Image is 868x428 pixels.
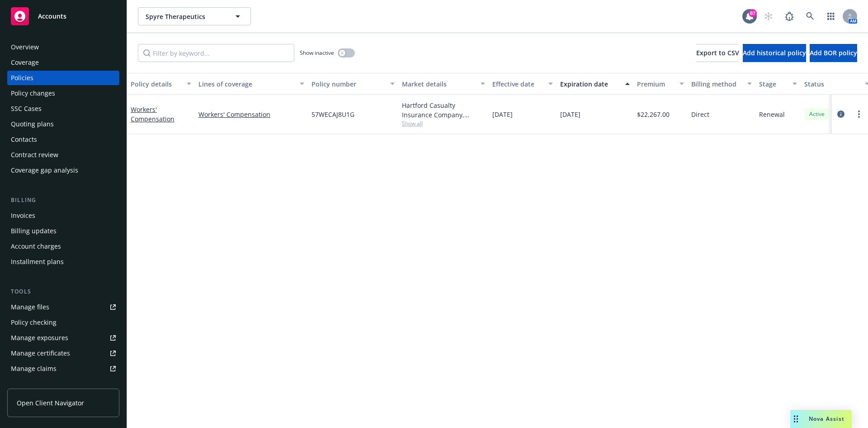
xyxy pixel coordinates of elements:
[7,40,119,54] a: Overview
[835,109,846,120] a: circleInformation
[7,346,119,361] a: Manage certificates
[759,7,778,25] a: Start snowing
[790,410,802,428] div: Drag to move
[688,73,755,95] button: Billing method
[804,79,859,89] div: Status
[198,79,294,89] div: Lines of coverage
[11,71,33,85] div: Policies
[308,73,398,95] button: Policy number
[11,331,68,345] div: Manage exposures
[691,79,742,89] div: Billing method
[560,110,580,119] span: [DATE]
[311,110,354,119] span: 57WECAJ8U1G
[808,110,826,118] span: Active
[749,9,757,17] div: 87
[311,79,385,89] div: Policy number
[810,44,857,62] button: Add BOR policy
[7,239,119,254] a: Account charges
[557,73,633,95] button: Expiration date
[7,101,119,116] a: SSC Cases
[854,109,864,120] a: more
[11,361,57,376] div: Manage claims
[195,73,308,95] button: Lines of coverage
[809,415,844,423] span: Nova Assist
[7,55,119,70] a: Coverage
[822,7,840,25] a: Switch app
[11,148,58,162] div: Contract review
[743,48,806,57] span: Add historical policy
[7,361,119,376] a: Manage claims
[398,73,489,95] button: Market details
[7,255,119,269] a: Installment plans
[11,255,64,269] div: Installment plans
[7,331,119,345] a: Manage exposures
[637,79,674,89] div: Premium
[790,410,852,428] button: Nova Assist
[7,4,119,29] a: Accounts
[138,7,251,25] button: Spyre Therapeutics
[11,315,57,330] div: Policy checking
[402,79,475,89] div: Market details
[198,110,304,119] a: Workers' Compensation
[560,79,620,89] div: Expiration date
[755,73,801,95] button: Stage
[131,105,175,123] a: Workers' Compensation
[402,101,485,120] div: Hartford Casualty Insurance Company, Hartford Insurance Group
[146,12,224,21] span: Spyre Therapeutics
[7,71,119,85] a: Policies
[492,110,513,119] span: [DATE]
[7,148,119,162] a: Contract review
[300,49,334,57] span: Show inactive
[7,315,119,330] a: Policy checking
[759,110,785,119] span: Renewal
[38,13,66,20] span: Accounts
[489,73,557,95] button: Effective date
[11,86,55,101] div: Policy changes
[11,117,54,131] div: Quoting plans
[7,163,119,178] a: Coverage gap analysis
[637,110,670,119] span: $22,267.00
[17,398,84,408] span: Open Client Navigator
[633,73,688,95] button: Premium
[11,208,35,223] div: Invoices
[810,48,857,57] span: Add BOR policy
[11,55,39,70] div: Coverage
[11,40,39,54] div: Overview
[11,346,70,361] div: Manage certificates
[11,377,53,391] div: Manage BORs
[7,117,119,131] a: Quoting plans
[801,7,819,25] a: Search
[7,287,119,296] div: Tools
[780,7,798,25] a: Report a Bug
[402,120,485,127] span: Show all
[11,239,61,254] div: Account charges
[696,44,739,62] button: Export to CSV
[127,73,195,95] button: Policy details
[11,300,49,314] div: Manage files
[7,300,119,314] a: Manage files
[7,208,119,223] a: Invoices
[7,132,119,147] a: Contacts
[759,79,787,89] div: Stage
[691,110,709,119] span: Direct
[138,44,294,62] input: Filter by keyword...
[11,101,42,116] div: SSC Cases
[11,163,78,178] div: Coverage gap analysis
[131,79,181,89] div: Policy details
[7,196,119,205] div: Billing
[7,86,119,101] a: Policy changes
[7,224,119,238] a: Billing updates
[7,377,119,391] a: Manage BORs
[11,132,37,147] div: Contacts
[492,79,543,89] div: Effective date
[696,48,739,57] span: Export to CSV
[743,44,806,62] button: Add historical policy
[11,224,57,238] div: Billing updates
